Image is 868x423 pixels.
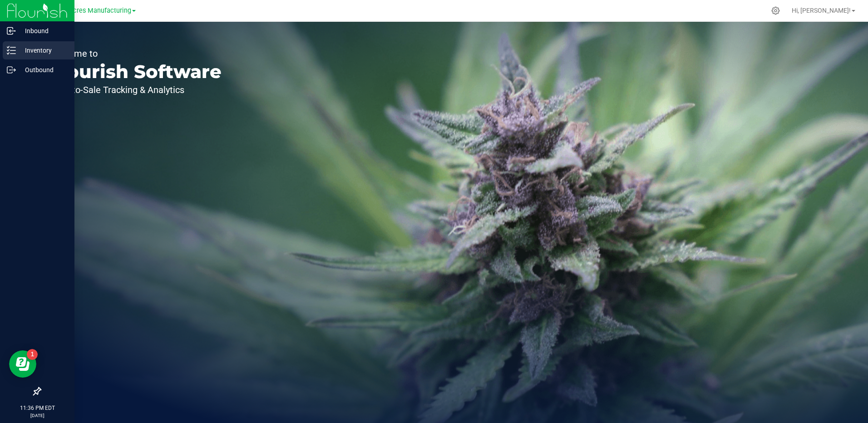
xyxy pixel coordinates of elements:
span: Green Acres Manufacturing [49,7,131,15]
p: Inbound [16,25,70,36]
p: [DATE] [4,412,70,419]
span: Hi, [PERSON_NAME]! [792,7,851,14]
p: Inventory [16,45,70,56]
inline-svg: Inbound [7,26,16,35]
p: Flourish Software [49,63,222,81]
p: 11:36 PM EDT [4,404,70,412]
inline-svg: Outbound [7,65,16,74]
inline-svg: Inventory [7,46,16,55]
p: Outbound [16,64,70,75]
iframe: Resource center [9,350,36,378]
p: Welcome to [49,49,222,58]
iframe: Resource center unread badge [27,349,38,360]
p: Seed-to-Sale Tracking & Analytics [49,85,222,94]
div: Manage settings [770,6,781,15]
